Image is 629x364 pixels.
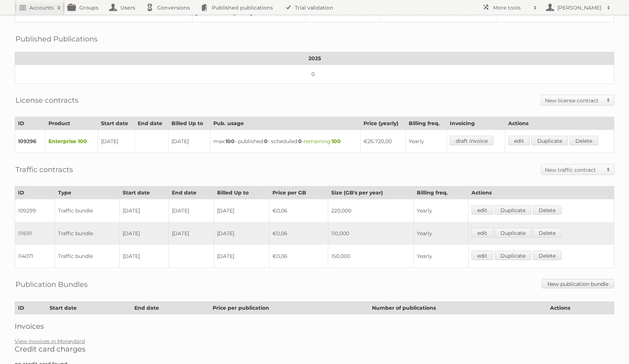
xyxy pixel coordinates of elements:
[15,95,79,106] h2: License contracts
[15,130,46,153] td: 109296
[119,186,169,199] th: Start date
[169,186,214,199] th: End date
[493,4,530,11] h2: More tools
[505,117,614,130] th: Actions
[328,245,413,268] td: 150,000
[264,138,268,145] strong: 0
[98,117,134,130] th: Start date
[15,322,614,331] h2: Invoices
[298,138,302,145] strong: 0
[15,302,47,314] th: ID
[15,222,55,245] td: 111691
[15,199,55,222] td: 109299
[15,338,85,345] a: View Invoices in Moneybird
[119,222,169,245] td: [DATE]
[45,117,98,130] th: Product
[15,345,614,353] h2: Credit card charges
[15,33,98,44] h2: Published Publications
[360,130,405,153] td: €26.720,00
[541,164,614,175] a: New traffic contract
[413,199,469,222] td: Yearly
[495,251,531,260] a: Duplicate
[119,199,169,222] td: [DATE]
[570,136,598,145] a: Delete
[533,251,561,260] a: Delete
[210,130,360,153] td: max: - published: - scheduled: -
[225,138,235,145] strong: 100
[471,228,493,237] a: edit
[603,164,614,175] span: Toggle
[15,186,55,199] th: ID
[169,117,210,130] th: Billed Up to
[471,205,493,215] a: edit
[545,97,603,104] h2: New license contract
[214,245,270,268] td: [DATE]
[447,117,505,130] th: Invoicing
[55,245,119,268] td: Traffic bundle
[169,222,214,245] td: [DATE]
[214,199,270,222] td: [DATE]
[413,245,469,268] td: Yearly
[15,52,614,65] th: 2025
[556,4,603,11] h2: [PERSON_NAME]
[270,222,328,245] td: €0,06
[15,164,73,175] h2: Traffic contracts
[169,130,210,153] td: [DATE]
[29,4,54,11] h2: Accounts
[360,117,405,130] th: Price (yearly)
[450,136,494,145] a: draft invoice
[328,222,413,245] td: 110,000
[328,199,413,222] td: 220,000
[55,222,119,245] td: Traffic bundle
[210,117,360,130] th: Pub. usage
[210,302,369,314] th: Price per publication
[495,205,531,215] a: Duplicate
[119,245,169,268] td: [DATE]
[304,138,341,145] span: remaining:
[541,95,614,105] a: New license contract
[47,302,131,314] th: Start date
[270,186,328,199] th: Price per GB
[270,245,328,268] td: €0,06
[545,166,603,174] h2: New traffic contract
[406,117,447,130] th: Billing freq.
[495,228,531,237] a: Duplicate
[542,279,614,288] a: New publication bundle
[270,199,328,222] td: €0,06
[471,251,493,260] a: edit
[55,186,119,199] th: Type
[413,222,469,245] td: Yearly
[332,138,341,145] strong: 100
[98,130,134,153] td: [DATE]
[15,65,614,84] td: 0
[15,245,55,268] td: 114071
[15,279,88,290] h2: Publication Bundles
[328,186,413,199] th: Size (GB's per year)
[469,186,614,199] th: Actions
[533,228,561,237] a: Delete
[214,186,270,199] th: Billed Up to
[413,186,469,199] th: Billing freq.
[169,199,214,222] td: [DATE]
[406,130,447,153] td: Yearly
[533,205,561,215] a: Delete
[531,136,568,145] a: Duplicate
[547,302,614,314] th: Actions
[55,199,119,222] td: Traffic bundle
[603,95,614,105] span: Toggle
[214,222,270,245] td: [DATE]
[369,302,547,314] th: Number of publications
[45,130,98,153] td: Enterprise 100
[15,117,46,130] th: ID
[134,117,168,130] th: End date
[131,302,210,314] th: End date
[508,136,530,145] a: edit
